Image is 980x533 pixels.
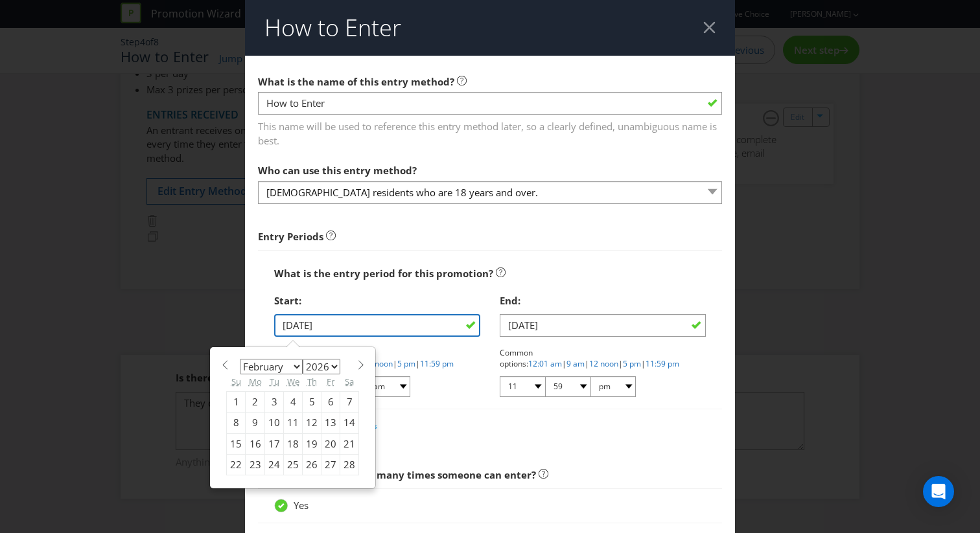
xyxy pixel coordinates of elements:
[303,433,321,454] div: 19
[327,376,334,387] abbr: Friday
[393,358,397,369] span: |
[284,413,303,433] div: 11
[246,454,265,475] div: 23
[258,75,454,88] span: What is the name of this entry method?
[274,314,480,337] input: DD/MM/YY
[246,413,265,433] div: 9
[246,391,265,412] div: 2
[284,433,303,454] div: 18
[646,358,679,369] a: 11:59 pm
[265,433,284,454] div: 17
[274,288,480,314] div: Start:
[284,391,303,412] div: 4
[623,358,641,369] a: 5 pm
[284,454,303,475] div: 25
[227,391,246,412] div: 1
[500,314,706,337] input: DD/MM/YY
[566,358,585,369] a: 9 am
[340,433,359,454] div: 21
[923,476,954,507] div: Open Intercom Messenger
[265,454,284,475] div: 24
[397,358,415,369] a: 5 pm
[258,468,536,481] span: Are there limits on how many times someone can enter?
[227,413,246,433] div: 8
[303,454,321,475] div: 26
[265,391,284,412] div: 3
[231,376,241,387] abbr: Sunday
[294,499,309,512] span: Yes
[227,454,246,475] div: 22
[420,358,454,369] a: 11:59 pm
[321,391,340,412] div: 6
[321,433,340,454] div: 20
[264,15,401,41] h2: How to Enter
[500,288,706,314] div: End:
[270,376,279,387] abbr: Tuesday
[258,115,722,148] span: This name will be used to reference this entry method later, so a clearly defined, unambiguous na...
[641,358,646,369] span: |
[585,358,589,369] span: |
[589,358,618,369] a: 12 noon
[340,454,359,475] div: 28
[274,267,493,280] span: What is the entry period for this promotion?
[345,376,354,387] abbr: Saturday
[258,164,417,177] span: Who can use this entry method?
[303,391,321,412] div: 5
[415,358,420,369] span: |
[258,230,323,243] strong: Entry Periods
[321,413,340,433] div: 13
[321,454,340,475] div: 27
[340,391,359,412] div: 7
[528,358,562,369] a: 12:01 am
[364,358,393,369] a: 12 noon
[265,413,284,433] div: 10
[340,413,359,433] div: 14
[307,376,317,387] abbr: Thursday
[249,376,262,387] abbr: Monday
[287,376,299,387] abbr: Wednesday
[246,433,265,454] div: 16
[618,358,623,369] span: |
[500,347,533,369] span: Common options:
[303,413,321,433] div: 12
[562,358,566,369] span: |
[227,433,246,454] div: 15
